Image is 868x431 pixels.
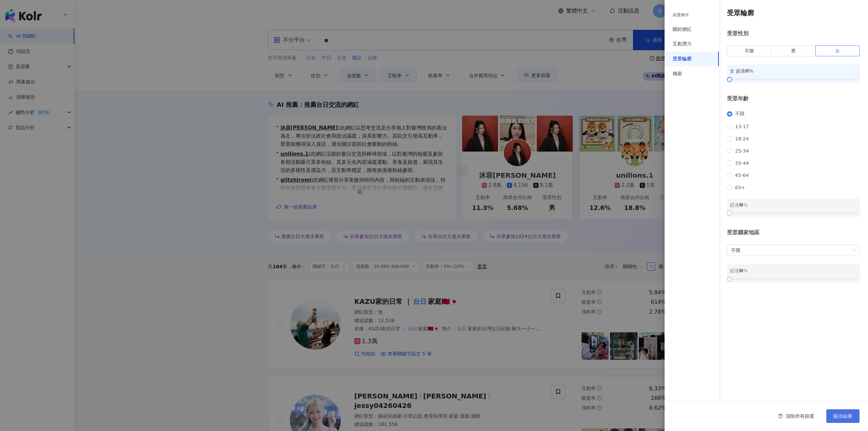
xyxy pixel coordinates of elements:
div: 關於網紅 [673,26,692,33]
span: delete [778,414,783,418]
span: 女 [835,48,840,54]
button: 清除所有篩選 [771,409,821,423]
span: 不限 [745,48,754,54]
button: 顯示結果 [826,409,860,423]
span: 35-44 [732,160,752,166]
span: 0 [745,68,749,74]
span: 13-17 [732,124,752,129]
div: 受眾國家地區 [727,229,860,236]
span: 顯示結果 [833,413,852,419]
h4: 受眾輪廓 [727,8,860,18]
span: 65+ [732,185,748,190]
div: 超過 % [730,267,857,274]
span: N [739,268,743,273]
span: 45-64 [732,173,752,178]
div: 女 超過 % [730,67,857,75]
div: 受眾性別 [727,30,860,37]
span: 25-34 [732,148,752,154]
div: 受眾年齡 [727,95,860,102]
div: 受眾輪廓 [673,56,692,62]
span: 不限 [732,111,747,117]
span: 清除所有篩選 [786,413,814,419]
div: 超過 % [730,201,857,209]
span: 男 [791,48,796,54]
span: 18-24 [732,136,752,141]
span: 不限 [731,245,856,256]
div: 篩選條件 [673,12,689,18]
span: N [739,202,743,208]
div: 獨家 [673,71,682,77]
div: 互動潛力 [673,41,692,47]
